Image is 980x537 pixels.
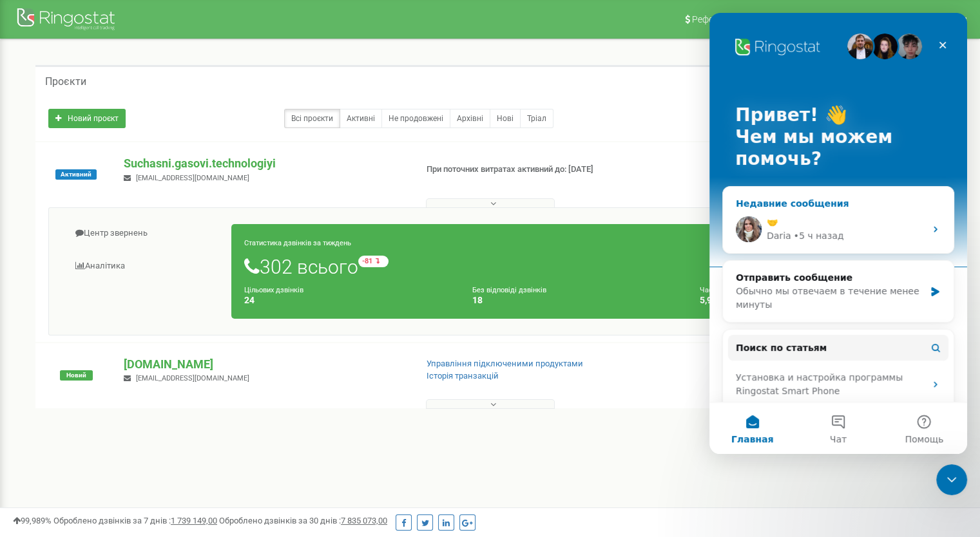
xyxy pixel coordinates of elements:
span: [EMAIL_ADDRESS][DOMAIN_NAME] [136,374,249,382]
h1: 302 всього [244,256,908,278]
span: [EMAIL_ADDRESS][DOMAIN_NAME] [136,174,249,182]
iframe: Intercom live chat [709,13,967,454]
a: Управління підключеними продуктами [427,359,583,368]
a: Не продовжені [381,109,450,128]
span: Новий [60,370,93,381]
a: Історія транзакцій [427,371,499,381]
u: 1 739 149,00 [171,516,217,525]
p: [DOMAIN_NAME] [124,356,405,373]
a: Активні [340,109,382,128]
a: Архівні [450,109,490,128]
p: При поточних витратах активний до: [DATE] [427,164,633,176]
h4: 18 [472,296,681,305]
span: Реферальна програма [692,14,787,24]
a: Нові [490,109,521,128]
span: Оброблено дзвінків за 7 днів : [53,516,217,525]
h4: 5,96 % [700,296,908,305]
a: Всі проєкти [284,109,340,128]
u: 7 835 073,00 [341,516,387,525]
iframe: Intercom live chat [936,464,967,495]
span: Оброблено дзвінків за 30 днів : [219,516,387,525]
a: Новий проєкт [48,109,126,128]
h5: Проєкти [45,76,86,88]
h4: 24 [244,296,453,305]
span: 99,989% [13,516,52,525]
small: Без відповіді дзвінків [472,286,546,294]
span: Активний [55,169,97,180]
a: Тріал [520,109,553,128]
p: Suchasni.gasovi.technologiyi [124,155,405,172]
small: -81 [358,256,389,267]
a: Центр звернень [59,218,232,249]
a: Аналiтика [59,250,232,282]
small: Цільових дзвінків [244,286,303,294]
small: Частка пропущених дзвінків [700,286,794,294]
small: Статистика дзвінків за тиждень [244,239,351,247]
